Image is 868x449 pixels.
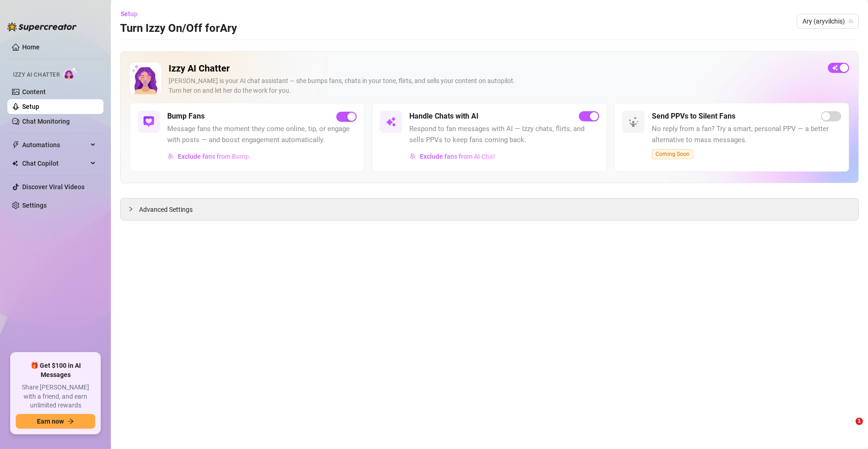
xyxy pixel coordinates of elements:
[385,116,396,127] img: svg%3e
[802,14,853,28] span: Ary (aryvilchis)
[12,141,19,149] span: thunderbolt
[63,67,78,80] img: AI Chatter
[37,418,64,425] span: Earn now
[22,183,85,191] a: Discover Viral Videos
[848,18,854,24] span: team
[16,414,95,429] button: Earn nowarrow-right
[420,153,495,160] span: Exclude fans from AI Chat
[22,118,70,125] a: Chat Monitoring
[22,202,47,209] a: Settings
[837,418,859,440] iframe: Intercom live chat
[7,22,77,31] img: logo-BBDzfeDw.svg
[22,43,40,51] a: Home
[168,153,174,160] img: svg%3e
[409,149,496,164] button: Exclude fans from AI Chat
[22,138,88,152] span: Automations
[167,149,249,164] button: Exclude fans from Bump
[16,361,95,379] span: 🎁 Get $100 in AI Messages
[12,160,18,167] img: Chat Copilot
[409,124,599,145] span: Respond to fan messages with AI — Izzy chats, flirts, and sells PPVs to keep fans coming back.
[139,204,193,215] span: Advanced Settings
[652,149,693,159] span: Coming Soon
[120,6,145,21] button: Setup
[410,153,416,160] img: svg%3e
[16,383,95,410] span: Share [PERSON_NAME] with a friend, and earn unlimited rewards
[409,111,479,122] h5: Handle Chats with AI
[167,124,357,145] span: Message fans the moment they come online, tip, or engage with posts — and boost engagement automa...
[22,103,39,110] a: Setup
[178,153,249,160] span: Exclude fans from Bump
[120,21,237,36] h3: Turn Izzy On/Off for Ary
[169,76,820,96] div: [PERSON_NAME] is your AI chat assistant — she bumps fans, chats in your tone, flirts, and sells y...
[13,71,60,79] span: Izzy AI Chatter
[652,124,841,145] span: No reply from a fan? Try a smart, personal PPV — a better alternative to mass messages.
[167,111,205,122] h5: Bump Fans
[22,156,88,171] span: Chat Copilot
[628,116,639,127] img: svg%3e
[121,10,138,18] span: Setup
[22,88,46,96] a: Content
[169,63,820,74] h2: Izzy AI Chatter
[143,116,154,127] img: svg%3e
[67,418,74,425] span: arrow-right
[652,111,735,122] h5: Send PPVs to Silent Fans
[128,206,134,212] span: collapsed
[130,63,161,94] img: Izzy AI Chatter
[128,204,139,214] div: collapsed
[856,418,863,425] span: 1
